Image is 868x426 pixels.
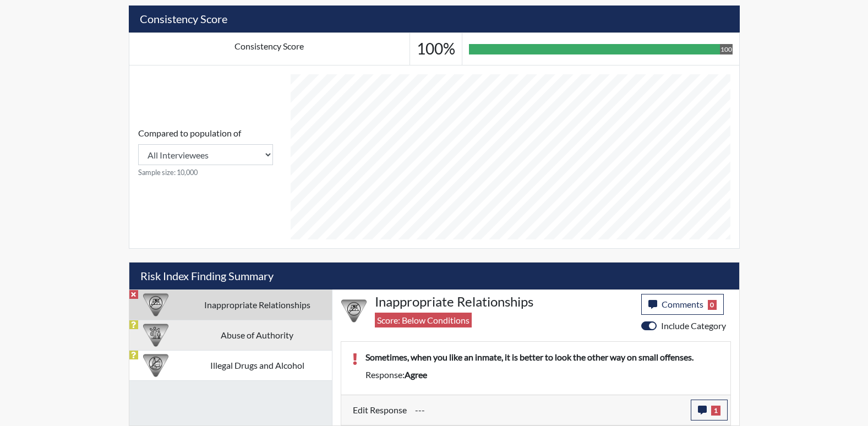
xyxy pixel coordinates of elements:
span: agree [405,369,427,380]
img: CATEGORY%20ICON-14.139f8ef7.png [143,292,168,318]
button: Comments0 [641,294,724,315]
td: Illegal Drugs and Alcohol [183,350,332,380]
label: Compared to population of [138,127,241,140]
div: Consistency Score comparison among population [138,127,273,178]
label: Include Category [661,319,726,332]
p: Sometimes, when you like an inmate, it is better to look the other way on small offenses. [365,351,719,364]
div: 100 [720,44,733,54]
h3: 100% [417,40,455,58]
span: 1 [711,406,720,416]
div: Response: [357,368,728,381]
img: CATEGORY%20ICON-14.139f8ef7.png [341,298,367,324]
button: 1 [691,400,728,420]
h5: Consistency Score [129,6,740,32]
img: CATEGORY%20ICON-01.94e51fac.png [143,323,168,348]
td: Abuse of Authority [183,320,332,350]
h5: Risk Index Finding Summary [129,263,739,290]
img: CATEGORY%20ICON-12.0f6f1024.png [143,353,168,378]
div: Update the test taker's response, the change might impact the score [407,400,691,420]
h4: Inappropriate Relationships [375,294,633,310]
small: Sample size: 10,000 [138,167,273,178]
span: Score: Below Conditions [375,313,472,327]
span: Comments [662,299,703,309]
td: Consistency Score [129,33,410,65]
label: Edit Response [353,400,407,420]
span: 0 [708,300,717,310]
td: Inappropriate Relationships [183,290,332,320]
